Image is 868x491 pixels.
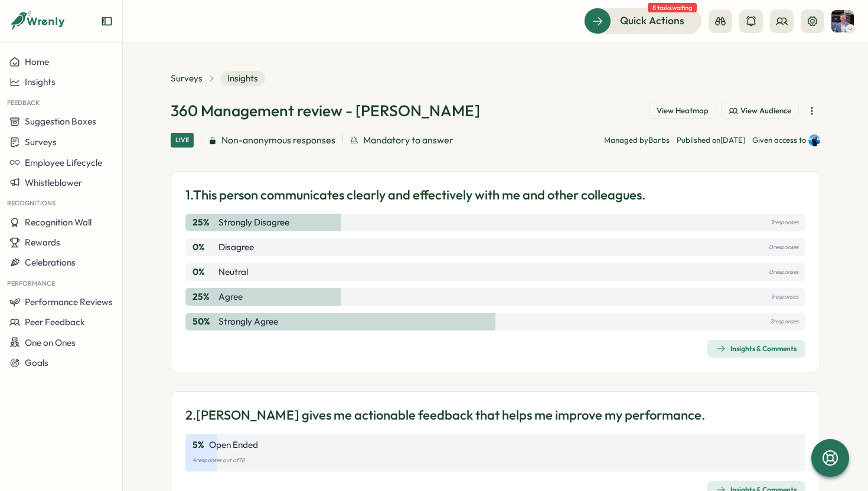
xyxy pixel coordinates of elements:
[220,71,265,86] span: Insights
[25,296,113,307] span: Performance Reviews
[649,103,716,119] button: View Heatmap
[221,133,335,148] span: Non-anonymous responses
[808,135,820,146] img: Henry Innis
[584,8,701,34] button: Quick Actions
[831,10,854,32] img: Shane Treeves
[771,216,798,229] p: 1 responses
[218,216,289,229] p: Strongly Disagree
[769,241,798,254] p: 0 responses
[25,237,60,248] span: Rewards
[25,217,92,228] span: Recognition Wall
[25,116,96,127] span: Suggestion Boxes
[740,106,791,116] span: View Audience
[192,315,216,328] p: 50 %
[171,133,194,148] div: Live
[620,13,684,28] span: Quick Actions
[192,454,798,467] p: 4 responses out of 78
[752,135,806,146] p: Given access to
[657,106,709,116] span: View Heatmap
[192,290,216,303] p: 25 %
[25,316,85,328] span: Peer Feedback
[769,266,798,279] p: 0 responses
[648,3,697,12] span: 8 tasks waiting
[648,135,670,145] span: Barbs
[218,241,254,254] p: Disagree
[25,257,76,268] span: Celebrations
[218,315,278,328] p: Strongly Agree
[721,103,799,119] button: View Audience
[720,135,745,145] span: [DATE]
[677,135,745,146] p: Published on
[171,100,480,121] h1: 360 Management review - [PERSON_NAME]
[101,15,113,27] button: Expand sidebar
[171,72,203,85] a: Surveys
[771,290,798,303] p: 1 responses
[192,438,204,451] p: 5 %
[25,56,49,67] span: Home
[192,241,216,254] p: 0 %
[25,76,56,87] span: Insights
[707,340,805,358] button: Insights & Comments
[185,186,645,204] p: 1. This person communicates clearly and effectively with me and other colleagues.
[716,344,797,353] div: Insights & Comments
[192,216,216,229] p: 25 %
[770,315,798,328] p: 2 responses
[218,290,243,303] p: Agree
[25,357,48,368] span: Goals
[192,266,216,279] p: 0 %
[604,135,670,146] p: Managed by
[218,266,248,279] p: Neutral
[25,157,102,168] span: Employee Lifecycle
[209,438,258,451] p: Open Ended
[185,406,705,424] p: 2. [PERSON_NAME] gives me actionable feedback that helps me improve my performance.
[25,177,82,188] span: Whistleblower
[25,136,57,148] span: Surveys
[25,337,76,348] span: One on Ones
[363,133,453,148] span: Mandatory to answer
